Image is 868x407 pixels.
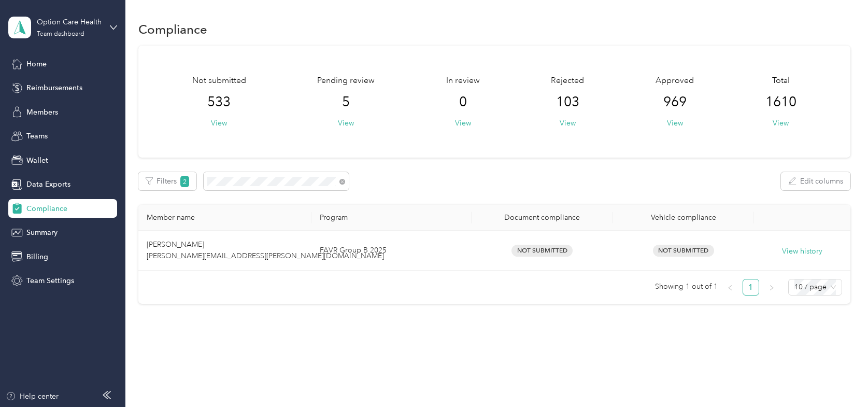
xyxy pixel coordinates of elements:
span: 10 / page [794,279,836,295]
span: 2 [180,176,190,187]
th: Program [311,205,472,231]
button: View [211,118,227,129]
span: right [769,285,775,291]
button: View [455,118,471,129]
span: In review [446,75,480,87]
span: Billing [26,251,48,262]
th: Member name [138,205,311,231]
div: Vehicle compliance [621,213,746,222]
span: left [727,285,733,291]
span: 103 [556,94,579,110]
span: 5 [342,94,350,110]
span: 533 [207,94,231,110]
span: Data Exports [26,179,70,190]
span: Pending review [317,75,375,87]
span: Not Submitted [511,245,573,257]
span: Compliance [26,203,67,214]
h1: Compliance [138,24,207,35]
span: [PERSON_NAME] [PERSON_NAME][EMAIL_ADDRESS][PERSON_NAME][DOMAIN_NAME] [147,240,384,260]
button: View [667,118,683,129]
span: 1610 [765,94,796,110]
td: FAVR Group B 2025 [311,231,472,271]
li: Previous Page [722,279,738,296]
button: View [773,118,789,129]
button: View [560,118,576,129]
button: View [338,118,354,129]
span: Members [26,107,58,118]
span: Summary [26,227,58,238]
span: Showing 1 out of 1 [655,279,718,294]
span: Not Submitted [653,245,714,257]
span: 0 [459,94,467,110]
a: 1 [743,279,759,295]
button: Help center [6,391,59,402]
span: 969 [663,94,687,110]
span: Teams [26,131,48,142]
button: right [763,279,780,296]
span: Rejected [551,75,584,87]
li: 1 [743,279,759,296]
iframe: Everlance-gr Chat Button Frame [810,349,868,407]
button: View history [782,246,822,257]
span: Not submitted [192,75,246,87]
span: Home [26,59,47,69]
span: Team Settings [26,275,74,286]
div: Team dashboard [37,31,84,37]
div: Page Size [788,279,842,296]
li: Next Page [763,279,780,296]
div: Option Care Health [37,17,102,27]
button: left [722,279,738,296]
span: Wallet [26,155,48,166]
span: Reimbursements [26,82,82,93]
span: Approved [656,75,694,87]
div: Document compliance [480,213,604,222]
button: Edit columns [781,172,850,190]
button: Filters2 [138,172,197,190]
span: Total [772,75,790,87]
